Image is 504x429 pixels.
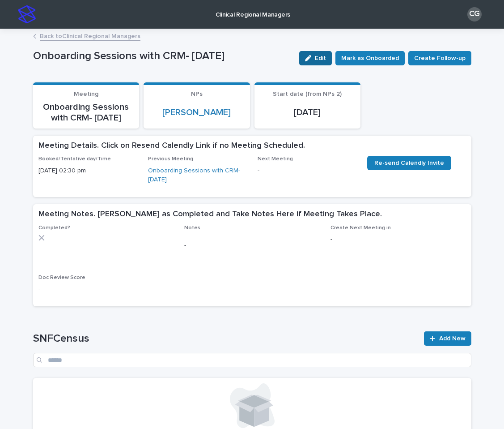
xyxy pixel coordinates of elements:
span: Start date (from NPs 2) [273,91,342,97]
p: - [184,241,320,250]
p: - [330,235,466,244]
span: Mark as Onboarded [341,54,399,63]
p: - [38,284,174,294]
a: Back toClinical Regional Managers [40,30,140,41]
p: [DATE] 02:30 pm [38,166,137,176]
span: Doc Review Score [38,275,85,280]
p: Onboarding Sessions with CRM- [DATE] [33,50,292,63]
span: Edit [315,55,326,61]
button: Mark as Onboarded [335,51,405,65]
span: Previous Meeting [148,156,193,162]
img: stacker-logo-s-only.png [18,5,36,23]
p: - [258,166,356,176]
span: Booked/Tentative day/Time [38,156,111,162]
h2: Meeting Notes. [PERSON_NAME] as Completed and Take Notes Here if Meeting Takes Place. [38,210,382,219]
a: [PERSON_NAME] [162,107,231,118]
a: Onboarding Sessions with CRM- [DATE] [148,166,247,185]
span: Notes [184,225,200,231]
button: Edit [299,51,332,65]
span: Meeting [74,91,98,97]
div: CG [467,7,482,21]
input: Search [33,353,471,367]
p: Onboarding Sessions with CRM- [DATE] [38,102,134,123]
span: NPs [191,91,203,97]
span: Re-send Calendly Invite [374,160,444,166]
span: Create Next Meeting in [330,225,391,231]
h2: Meeting Details. Click on Resend Calendly Link if no Meeting Scheduled. [38,141,305,151]
span: Create Follow-up [414,54,466,63]
span: Next Meeting [258,156,293,162]
span: Add New [439,335,466,342]
a: Re-send Calendly Invite [367,156,451,170]
h1: SNFCensus [33,332,419,345]
a: Add New [424,331,471,346]
button: Create Follow-up [408,51,471,65]
span: Completed? [38,225,70,231]
p: [DATE] [260,107,356,118]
